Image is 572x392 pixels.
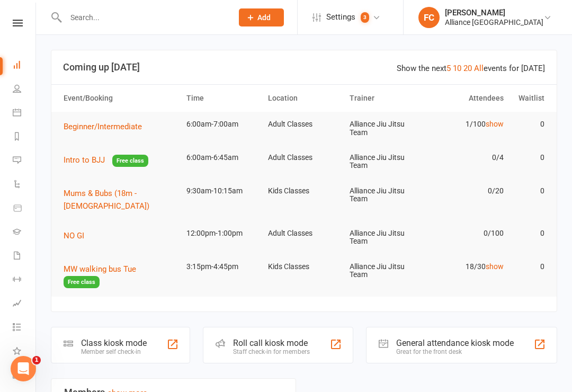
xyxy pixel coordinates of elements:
div: Great for the front desk [396,348,514,355]
th: Trainer [345,85,426,112]
td: Adult Classes [263,221,345,246]
span: MW walking bus Tue [64,264,136,274]
a: 5 [446,64,451,73]
th: Time [182,85,263,112]
a: 20 [463,64,472,73]
span: Free class [112,155,148,167]
td: 12:00pm-1:00pm [182,221,263,246]
span: Add [257,13,271,22]
td: Alliance Jiu Jitsu Team [345,112,426,145]
td: 6:00am-6:45am [182,145,263,170]
div: [PERSON_NAME] [445,8,543,17]
td: Alliance Jiu Jitsu Team [345,254,426,288]
a: 10 [453,64,461,73]
td: 0 [508,179,549,203]
div: Show the next events for [DATE] [397,62,545,75]
div: General attendance kiosk mode [396,338,514,348]
td: 9:30am-10:15am [182,179,263,203]
div: Roll call kiosk mode [233,338,310,348]
td: 0/20 [426,179,508,203]
a: People [13,78,37,102]
div: Class kiosk mode [81,338,147,348]
td: 1/100 [426,112,508,137]
input: Search... [62,10,225,25]
td: Kids Classes [263,254,345,279]
button: NO GI [64,229,92,242]
th: Event/Booking [59,85,182,112]
td: 6:00am-7:00am [182,112,263,137]
span: 1 [32,356,41,364]
a: show [486,120,504,128]
td: 0 [508,112,549,137]
span: Settings [326,5,355,29]
td: 18/30 [426,254,508,279]
button: Mums & Bubs (18m - [DEMOGRAPHIC_DATA]) [64,187,177,212]
span: Beginner/Intermediate [64,122,142,131]
h3: Coming up [DATE] [63,62,545,73]
div: Alliance [GEOGRAPHIC_DATA] [445,17,543,27]
a: Calendar [13,102,37,126]
td: 0 [508,145,549,170]
a: Dashboard [13,54,37,78]
a: Assessments [13,292,37,316]
td: Adult Classes [263,145,345,170]
div: Member self check-in [81,348,147,355]
td: Alliance Jiu Jitsu Team [345,221,426,254]
td: Adult Classes [263,112,345,137]
a: Reports [13,126,37,149]
button: Add [239,8,284,26]
td: Alliance Jiu Jitsu Team [345,145,426,179]
td: Kids Classes [263,179,345,203]
th: Waitlist [508,85,549,112]
span: Mums & Bubs (18m - [DEMOGRAPHIC_DATA]) [64,189,149,211]
iframe: Intercom live chat [11,356,36,381]
td: Alliance Jiu Jitsu Team [345,179,426,212]
span: NO GI [64,231,84,240]
td: 0 [508,254,549,279]
a: Product Sales [13,197,37,221]
div: FC [418,7,440,28]
th: Attendees [426,85,508,112]
span: Intro to BJJ [64,155,105,165]
th: Location [263,85,345,112]
span: Free class [64,276,100,288]
td: 3:15pm-4:45pm [182,254,263,279]
button: Beginner/Intermediate [64,120,149,133]
span: 3 [361,12,369,23]
td: 0/100 [426,221,508,246]
button: MW walking bus TueFree class [64,263,177,289]
a: All [474,64,484,73]
a: show [486,262,504,271]
td: 0/4 [426,145,508,170]
a: What's New [13,340,37,364]
td: 0 [508,221,549,246]
button: Intro to BJJFree class [64,154,148,167]
div: Staff check-in for members [233,348,310,355]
